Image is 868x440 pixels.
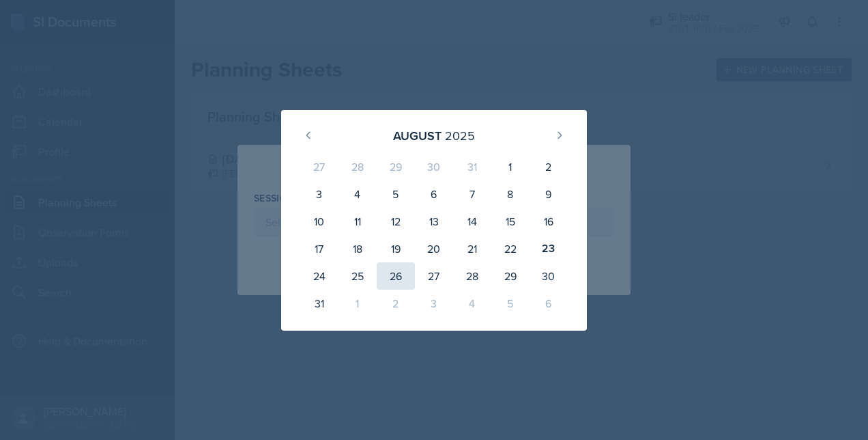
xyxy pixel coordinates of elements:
div: 9 [530,180,568,208]
div: 27 [300,153,338,180]
div: 22 [491,235,530,262]
div: 18 [338,235,377,262]
div: August [393,126,442,145]
div: 21 [453,235,491,262]
div: 3 [415,290,453,317]
div: 16 [530,208,568,235]
div: 14 [453,208,491,235]
div: 28 [453,262,491,290]
div: 12 [377,208,415,235]
div: 29 [491,262,530,290]
div: 2025 [445,126,475,145]
div: 24 [300,262,338,290]
div: 31 [300,290,338,317]
div: 31 [453,153,491,180]
div: 11 [338,208,377,235]
div: 2 [377,290,415,317]
div: 6 [415,180,453,208]
div: 17 [300,235,338,262]
div: 5 [491,290,530,317]
div: 13 [415,208,453,235]
div: 20 [415,235,453,262]
div: 3 [300,180,338,208]
div: 1 [338,290,377,317]
div: 4 [453,290,491,317]
div: 29 [377,153,415,180]
div: 30 [530,262,568,290]
div: 28 [338,153,377,180]
div: 25 [338,262,377,290]
div: 1 [491,153,530,180]
div: 10 [300,208,338,235]
div: 7 [453,180,491,208]
div: 6 [530,290,568,317]
div: 23 [530,235,568,262]
div: 26 [377,262,415,290]
div: 30 [415,153,453,180]
div: 2 [530,153,568,180]
div: 27 [415,262,453,290]
div: 4 [338,180,377,208]
div: 8 [491,180,530,208]
div: 19 [377,235,415,262]
div: 5 [377,180,415,208]
div: 15 [491,208,530,235]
